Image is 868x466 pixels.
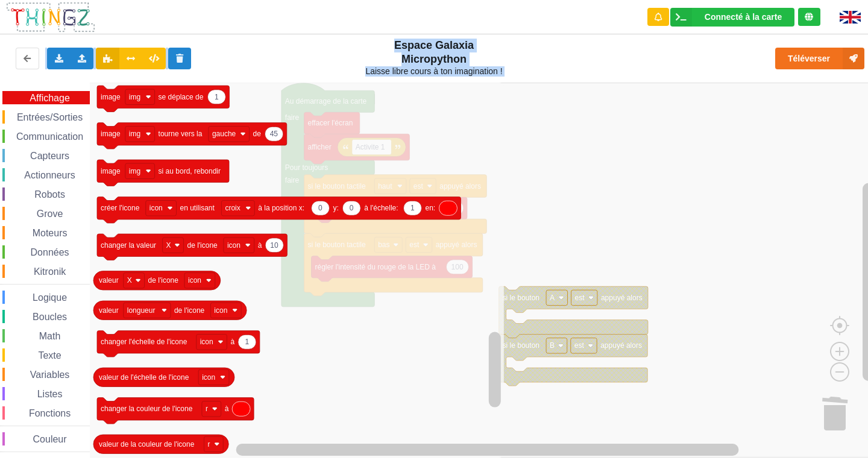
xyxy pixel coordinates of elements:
text: image [101,93,121,101]
text: X [127,276,132,285]
text: changer la couleur de l'icone [101,405,193,413]
text: image [101,167,121,175]
span: Listes [36,389,64,399]
div: Laisse libre cours à ton imagination ! [360,66,508,77]
text: valeur [99,306,119,315]
text: créer l'icone [101,204,140,212]
text: img [129,167,140,175]
span: Math [37,331,63,341]
text: icon [188,276,201,285]
div: Tu es connecté au serveur de création de Thingz [798,8,820,26]
text: 1 [215,93,219,101]
text: si le bouton [503,294,539,302]
text: 0 [350,204,354,212]
text: img [129,130,140,138]
text: valeur de l'échelle de l'icone [99,373,189,382]
text: changer l'échelle de l'icone [101,338,187,346]
text: changer la valeur [101,241,156,250]
text: gauche [212,130,236,138]
div: Espace Galaxia Micropython [360,39,508,77]
text: 1 [410,204,415,212]
text: en utilisant [180,204,215,212]
img: thingz_logo.png [5,1,96,33]
text: en: [425,204,435,212]
text: 1 [245,338,249,346]
text: appuyé alors [601,294,643,302]
text: de l'icone [174,306,205,315]
text: à [230,338,234,346]
span: Variables [28,370,72,380]
text: X [166,241,171,250]
div: Ta base fonctionne bien ! [670,8,794,27]
img: gb.png [840,11,861,24]
span: Kitronik [32,266,68,277]
span: Boucles [31,312,69,322]
span: Fonctions [27,408,72,418]
text: si le bouton [503,341,539,350]
text: se déplace de [159,93,204,101]
span: Couleur [31,434,69,444]
text: img [129,93,140,101]
button: Téléverser [775,48,864,69]
span: Actionneurs [22,170,77,180]
text: est [574,341,585,350]
text: de l'icone [148,276,179,285]
text: 45 [270,130,278,138]
span: Entrées/Sorties [15,112,84,122]
text: r [206,405,208,413]
text: B [550,341,555,350]
text: tourne vers la [159,130,203,138]
text: 10 [270,241,278,250]
text: croix [225,204,240,212]
text: 0 [318,204,322,212]
text: icon [149,204,163,212]
text: appuyé alors [600,341,642,350]
text: valeur de la couleur de l'icone [99,440,195,449]
text: est [575,294,585,302]
text: icon [227,241,241,250]
text: icon [202,373,215,382]
text: longueur [127,306,156,315]
text: icon [214,306,227,315]
text: y: [333,204,339,212]
text: à l'échelle: [364,204,398,212]
span: Capteurs [28,151,71,161]
text: de l'icone [187,241,218,250]
text: de [253,130,262,138]
text: à [258,241,262,250]
span: Robots [33,189,67,200]
text: valeur [99,276,119,285]
text: icon [200,338,213,346]
span: Logique [31,292,69,303]
text: image [101,130,121,138]
span: Données [29,247,71,257]
text: à la position x: [258,204,304,212]
text: à [225,405,229,413]
span: Affichage [28,93,71,103]
text: si au bord, rebondir [159,167,221,175]
text: r [207,440,210,449]
div: Connecté à la carte [705,13,782,21]
span: Grove [35,209,65,219]
span: Communication [14,131,85,142]
text: A [550,294,555,302]
span: Texte [36,350,63,361]
span: Moteurs [31,228,69,238]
